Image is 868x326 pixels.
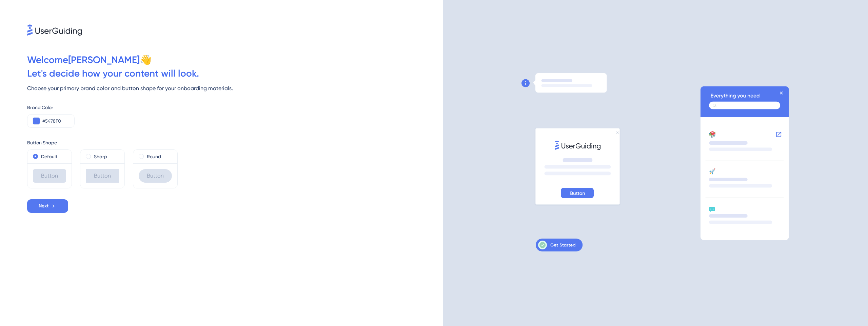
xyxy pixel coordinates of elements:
div: Welcome [PERSON_NAME] 👋 [27,53,443,67]
div: Choose your primary brand color and button shape for your onboarding materials. [27,84,443,93]
div: Button [139,169,172,183]
button: Next [27,199,68,213]
div: Button [33,169,66,183]
label: Sharp [94,152,107,161]
span: Next [39,202,48,210]
div: Let ' s decide how your content will look. [27,67,443,80]
div: Brand Color [27,103,443,111]
div: Button [86,169,119,183]
label: Round [147,152,161,161]
div: Button Shape [27,139,443,147]
label: Default [41,152,57,161]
